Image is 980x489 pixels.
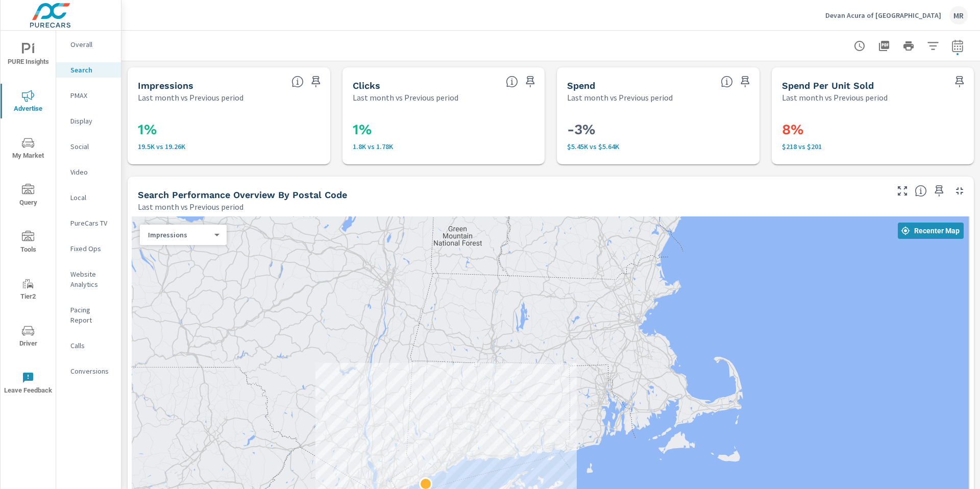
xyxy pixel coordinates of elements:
[70,366,113,376] p: Conversions
[567,121,749,138] h3: -3%
[56,302,121,328] div: Pacing Report
[894,183,911,199] button: Make Fullscreen
[902,226,960,235] span: Recenter Map
[4,325,53,350] span: Driver
[56,215,121,231] div: PureCars TV
[782,91,888,104] p: Last month vs Previous period
[148,230,210,239] p: Impressions
[874,36,894,56] button: "Export Report to PDF"
[898,223,964,239] button: Recenter Map
[782,142,964,151] p: $218 vs $201
[70,116,113,126] p: Display
[70,243,113,254] p: Fixed Ops
[56,363,121,379] div: Conversions
[138,80,193,91] h5: Impressions
[291,76,304,88] span: The number of times an ad was shown on your behalf.
[138,142,320,151] p: 19,501 vs 19,261
[138,201,243,213] p: Last month vs Previous period
[353,91,458,104] p: Last month vs Previous period
[70,141,113,152] p: Social
[56,190,121,205] div: Local
[947,36,968,56] button: Select Date Range
[915,185,927,197] span: Understand Search performance data by postal code. Individual postal codes can be selected and ex...
[567,91,673,104] p: Last month vs Previous period
[949,6,968,25] div: MR
[56,241,121,256] div: Fixed Ops
[4,372,53,397] span: Leave Feedback
[70,192,113,203] p: Local
[56,113,121,129] div: Display
[506,76,518,88] span: The number of times an ad was clicked by a consumer.
[567,80,595,91] h5: Spend
[353,142,535,151] p: 1.8K vs 1.78K
[567,142,749,151] p: $5,453 vs $5,636
[4,278,53,303] span: Tier2
[56,266,121,292] div: Website Analytics
[308,74,324,90] span: Save this to your personalized report
[353,121,535,138] h3: 1%
[825,11,941,20] p: Devan Acura of [GEOGRAPHIC_DATA]
[70,305,113,325] p: Pacing Report
[56,164,121,180] div: Video
[138,189,347,200] h5: Search Performance Overview By Postal Code
[931,183,947,199] span: Save this to your personalized report
[56,139,121,154] div: Social
[923,36,943,56] button: Apply Filters
[898,36,919,56] button: Print Report
[70,218,113,228] p: PureCars TV
[56,88,121,103] div: PMAX
[782,121,964,138] h3: 8%
[951,74,968,90] span: Save this to your personalized report
[70,167,113,177] p: Video
[70,269,113,289] p: Website Analytics
[4,137,53,162] span: My Market
[56,338,121,353] div: Calls
[56,37,121,52] div: Overall
[737,74,753,90] span: Save this to your personalized report
[70,340,113,351] p: Calls
[522,74,538,90] span: Save this to your personalized report
[138,91,243,104] p: Last month vs Previous period
[4,184,53,209] span: Query
[70,65,113,75] p: Search
[4,43,53,68] span: PURE Insights
[70,90,113,101] p: PMAX
[4,231,53,256] span: Tools
[70,39,113,50] p: Overall
[138,121,320,138] h3: 1%
[1,31,56,406] div: nav menu
[782,80,874,91] h5: Spend Per Unit Sold
[951,183,968,199] button: Minimize Widget
[353,80,380,91] h5: Clicks
[56,62,121,78] div: Search
[721,76,733,88] span: The amount of money spent on advertising during the period.
[4,90,53,115] span: Advertise
[140,230,218,240] div: Impressions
